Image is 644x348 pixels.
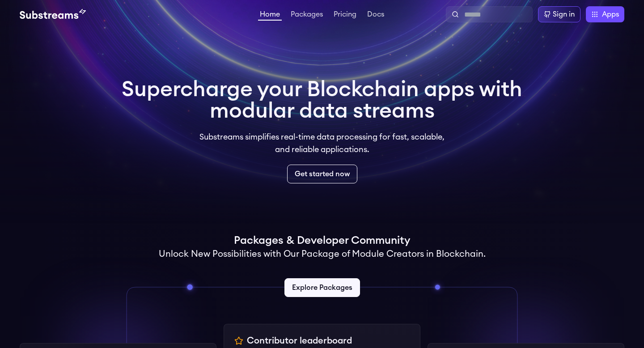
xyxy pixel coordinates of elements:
p: Substreams simplifies real-time data processing for fast, scalable, and reliable applications. [193,131,451,156]
h1: Supercharge your Blockchain apps with modular data streams [122,79,522,122]
a: Docs [365,11,386,20]
h2: Unlock New Possibilities with Our Package of Module Creators in Blockchain. [159,248,486,260]
span: Apps [602,9,619,20]
div: Sign in [553,9,575,20]
a: Packages [289,11,325,20]
a: Sign in [538,6,580,22]
h1: Packages & Developer Community [234,233,410,248]
a: Explore Packages [284,278,360,297]
a: Get started now [287,165,357,183]
a: Pricing [332,11,358,20]
a: Home [258,11,282,21]
img: Substream's logo [20,9,86,20]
